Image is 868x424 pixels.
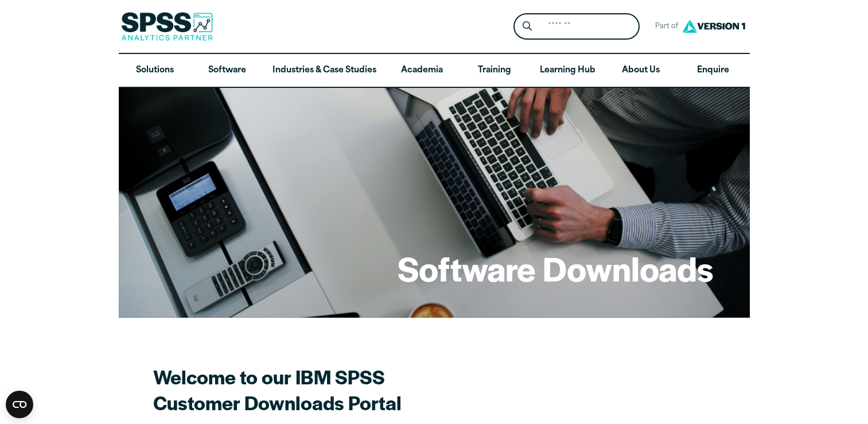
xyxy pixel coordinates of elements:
[398,246,713,291] h1: Software Downloads
[6,391,33,418] button: Open CMP widget
[605,54,677,87] a: About Us
[516,16,538,37] button: Search magnifying glass icon
[677,54,749,87] a: Enquire
[191,54,263,87] a: Software
[121,12,213,41] img: SPSS Analytics Partner
[649,18,679,35] span: Part of
[458,54,530,87] a: Training
[513,13,640,40] form: Site Header Search Form
[263,54,386,87] a: Industries & Case Studies
[153,364,555,415] h2: Welcome to our IBM SPSS Customer Downloads Portal
[679,16,748,37] img: Version1 Logo
[119,54,750,87] nav: Desktop version of site main menu
[386,54,458,87] a: Academia
[119,54,191,87] a: Solutions
[531,54,605,87] a: Learning Hub
[523,21,532,31] svg: Search magnifying glass icon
